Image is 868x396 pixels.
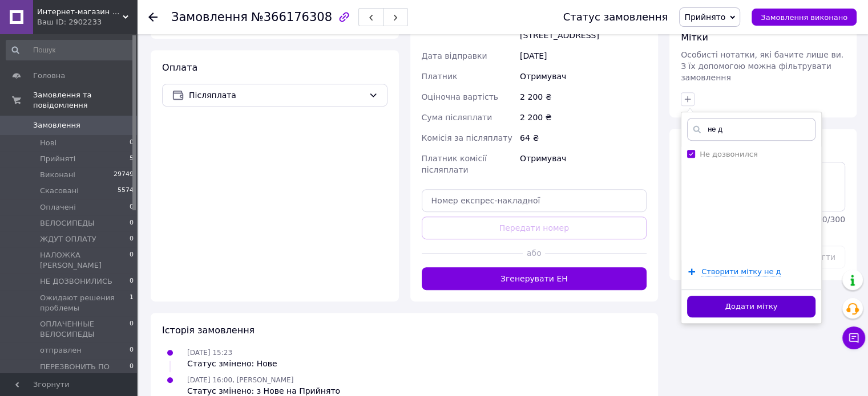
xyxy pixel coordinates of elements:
[422,51,487,60] span: Дата відправки
[162,62,197,73] span: Оплата
[171,10,248,24] span: Замовлення
[40,345,82,356] span: отправлен
[422,133,512,142] span: Комісія за післяплату
[37,17,137,27] div: Ваш ID: 2902233
[681,32,708,43] span: Мітки
[187,349,232,357] span: [DATE] 15:23
[701,267,781,276] span: Створити мітку не д
[162,325,255,336] span: Історія замовлення
[37,7,123,17] span: Интернет-магазин "МИШКА"
[518,128,649,148] div: 64 ₴
[422,92,498,101] span: Оціночна вартість
[687,296,815,318] button: Додати мітку
[842,326,865,349] button: Чат з покупцем
[130,250,134,271] span: 0
[684,13,725,22] span: Прийнято
[118,186,134,196] span: 5574
[422,72,458,81] span: Платник
[6,40,135,60] input: Пошук
[687,118,815,141] input: Напишіть назву мітки
[422,189,647,212] input: Номер експрес-накладної
[189,89,364,101] span: Післяплата
[40,138,56,148] span: Нові
[130,218,134,228] span: 0
[518,66,649,87] div: Отримувач
[518,87,649,107] div: 2 200 ₴
[563,11,668,23] div: Статус замовлення
[130,293,134,313] span: 1
[148,11,158,23] div: Повернутися назад
[752,9,857,26] button: Замовлення виконано
[523,247,545,259] span: або
[130,202,134,213] span: 0
[40,154,75,164] span: Прийняті
[40,170,75,180] span: Виконані
[40,362,130,382] span: ПЕРЕЗВОНИТЬ ПО НАЛИЧИЮ
[518,107,649,128] div: 2 200 ₴
[40,276,112,287] span: НЕ ДОЗВОНИЛИСЬ
[130,154,134,164] span: 5
[700,150,758,158] label: Не дозвонился
[40,234,96,244] span: ЖДУТ ОПЛАТУ
[33,120,80,130] span: Замовлення
[187,358,277,369] div: Статус змінено: Нове
[681,50,843,82] span: Особисті нотатки, які бачите лише ви. З їх допомогою можна фільтрувати замовлення
[518,46,649,66] div: [DATE]
[422,154,487,174] span: Платник комісії післяплати
[761,13,847,22] span: Замовлення виконано
[40,319,130,340] span: ОПЛАЧЕННЫЕ ВЕЛОСИПЕДЫ
[33,71,65,81] span: Головна
[251,10,332,24] span: №366176308
[130,138,134,148] span: 0
[114,170,134,180] span: 29749
[518,148,649,180] div: Отримувач
[130,319,134,340] span: 0
[422,113,492,122] span: Сума післяплати
[812,215,845,224] span: 300 / 300
[40,186,79,196] span: Скасовані
[130,362,134,382] span: 0
[130,345,134,356] span: 0
[40,202,76,213] span: Оплачені
[33,90,137,111] span: Замовлення та повідомлення
[40,293,130,313] span: Ожидают решения проблемы
[130,276,134,287] span: 0
[187,376,293,384] span: [DATE] 16:00, [PERSON_NAME]
[40,218,95,228] span: ВЕЛОСИПЕДЫ
[40,250,130,271] span: НАЛОЖКА [PERSON_NAME]
[130,234,134,244] span: 0
[422,267,647,290] button: Згенерувати ЕН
